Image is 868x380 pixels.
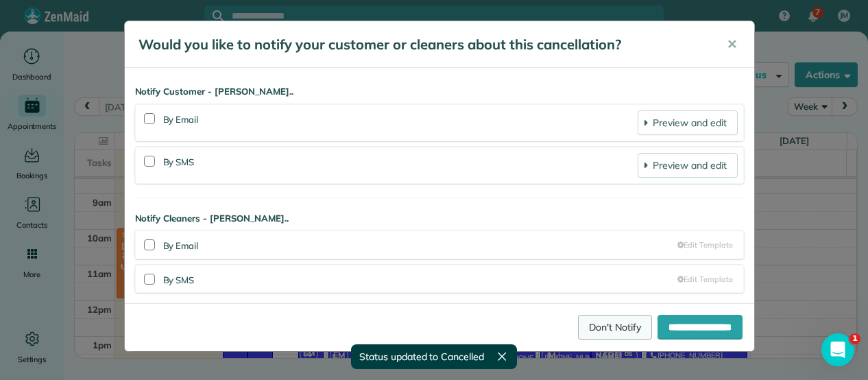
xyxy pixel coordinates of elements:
strong: Notify Cleaners - [PERSON_NAME].. [135,212,744,226]
strong: Notify Customer - [PERSON_NAME].. [135,85,744,99]
div: By SMS [163,271,678,287]
div: By SMS [163,153,638,178]
span: 1 [849,333,860,344]
a: Edit Template [677,239,732,251]
a: Preview and edit [638,110,737,135]
div: By Email [163,110,638,135]
div: By Email [163,237,678,253]
a: Preview and edit [638,153,737,178]
a: Edit Template [677,274,732,285]
a: Don't Notify [578,315,652,340]
span: Status updated to Cancelled [359,350,484,364]
iframe: Intercom live chat [821,333,854,366]
span: ✕ [727,36,737,52]
h5: Would you like to notify your customer or cleaners about this cancellation? [138,35,708,54]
